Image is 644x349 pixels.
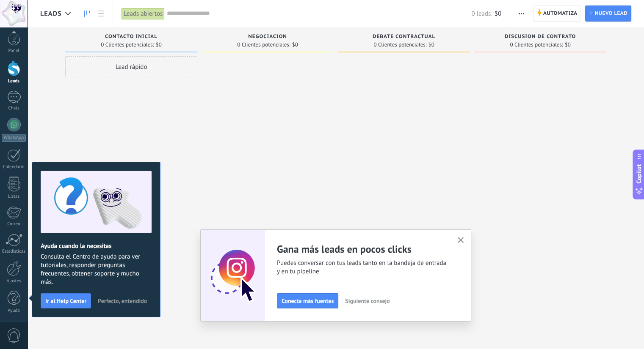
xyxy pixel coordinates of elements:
[373,42,426,47] span: 0 Clientes potenciales:
[2,164,26,170] div: Calendario
[105,34,158,40] span: Contacto inicial
[342,34,466,41] div: Debate contractual
[40,10,62,18] span: Leads
[428,42,434,47] span: $0
[206,34,329,41] div: Negociación
[277,293,338,308] button: Conecta más fuentes
[373,34,435,40] span: Debate contractual
[2,308,26,314] div: Ayuda
[2,134,26,142] div: WhatsApp
[585,5,631,22] a: Nuevo lead
[2,249,26,254] div: Estadísticas
[2,278,26,284] div: Ajustes
[65,56,197,77] div: Lead rápido
[156,42,162,47] span: $0
[2,79,26,84] div: Leads
[510,42,563,47] span: 0 Clientes potenciales:
[2,48,26,54] div: Panel
[80,5,94,22] a: Leads
[41,253,152,286] span: Consulta el Centro de ayuda para ver tutoriales, responder preguntas frecuentes, obtener soporte ...
[505,34,576,40] span: Discusión de contrato
[122,8,165,20] div: Leads abiertos
[478,34,602,41] div: Discusión de contrato
[292,42,298,47] span: $0
[565,42,571,47] span: $0
[41,293,91,308] button: Ir al Help Center
[101,42,154,47] span: 0 Clientes potenciales:
[237,42,290,47] span: 0 Clientes potenciales:
[248,34,287,40] span: Negociación
[345,298,390,304] span: Siguiente consejo
[2,106,26,111] div: Chats
[471,10,492,18] span: 0 leads:
[543,6,578,21] span: Automatiza
[341,294,393,307] button: Siguiente consejo
[41,242,152,250] h2: Ayuda cuando la necesitas
[277,243,447,256] h2: Gana más leads en pocos clicks
[515,5,528,22] button: Más
[282,298,334,304] span: Conecta más fuentes
[533,5,581,22] a: Automatiza
[2,194,26,199] div: Listas
[69,34,193,41] div: Contacto inicial
[94,5,108,22] a: Lista
[45,298,86,304] span: Ir al Help Center
[277,259,447,276] span: Puedes conversar con tus leads tanto en la bandeja de entrada y en tu pipeline
[94,294,151,307] button: Perfecto, entendido
[594,6,627,21] span: Nuevo lead
[635,164,643,184] span: Copilot
[2,221,26,227] div: Correo
[495,10,501,18] span: $0
[98,298,147,304] span: Perfecto, entendido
